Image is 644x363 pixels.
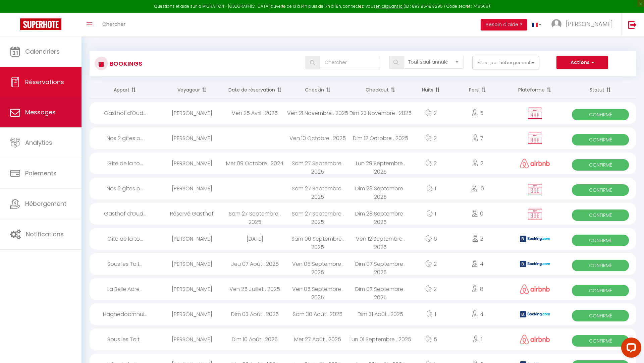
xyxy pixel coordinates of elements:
span: Paiements [25,169,57,177]
span: Notifications [26,230,64,238]
th: Sort by checkout [349,81,412,99]
th: Sort by guest [161,81,223,99]
a: Chercher [97,13,130,37]
img: Super Booking [20,18,61,30]
th: Sort by people [450,81,505,99]
span: [PERSON_NAME] [566,20,613,28]
a: en cliquant ici [376,3,404,9]
button: Actions [556,56,608,69]
span: Calendriers [25,47,60,56]
h3: Bookings [108,56,142,71]
a: ... [PERSON_NAME] [546,13,621,37]
th: Sort by checkin [286,81,349,99]
img: ... [551,19,561,29]
th: Sort by booking date [223,81,286,99]
span: Analytics [25,138,52,147]
th: Sort by status [565,81,636,99]
iframe: LiveChat chat widget [616,335,644,363]
th: Sort by channel [505,81,565,99]
input: Chercher [320,56,380,69]
span: Chercher [102,20,125,27]
button: Filtrer par hébergement [472,56,539,69]
span: Réservations [25,78,64,86]
img: logout [628,20,637,29]
span: Hébergement [25,199,66,208]
span: Messages [25,108,56,116]
button: Besoin d'aide ? [481,19,527,31]
th: Sort by rentals [90,81,161,99]
th: Sort by nights [412,81,450,99]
